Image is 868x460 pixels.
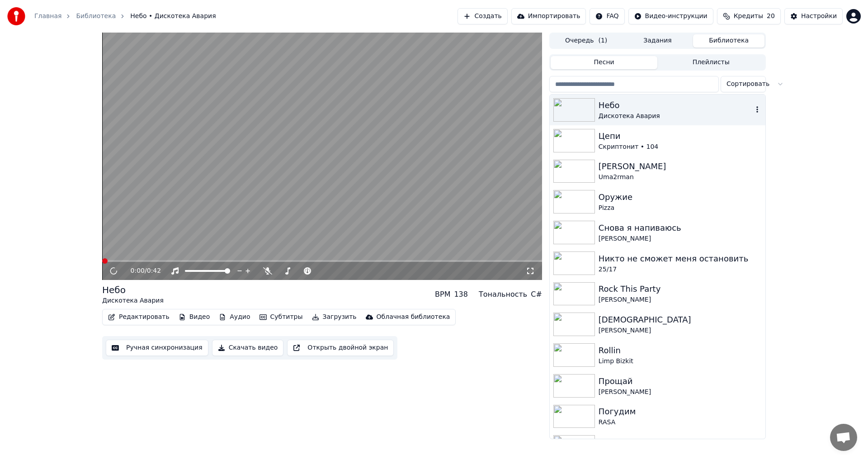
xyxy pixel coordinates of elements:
[531,289,542,300] div: C#
[599,130,762,142] div: Цепи
[106,340,208,356] button: Ручная синхронизация
[784,8,843,24] button: Настройки
[551,34,622,47] button: Очередь
[102,296,164,305] div: Дискотека Авария
[599,344,762,357] div: Rollin
[454,289,468,300] div: 138
[693,34,764,47] button: Библиотека
[308,311,360,323] button: Загрузить
[34,12,216,21] nav: breadcrumb
[599,283,762,295] div: Rock This Party
[657,56,764,69] button: Плейлисты
[104,311,173,323] button: Редактировать
[599,252,762,265] div: Никто не сможет меня остановить
[599,204,762,213] div: Pizza
[435,289,450,300] div: BPM
[599,388,762,397] div: [PERSON_NAME]
[76,12,116,21] a: Библиотека
[599,295,762,304] div: [PERSON_NAME]
[377,313,450,322] div: Облачная библиотека
[599,160,762,173] div: [PERSON_NAME]
[175,311,214,323] button: Видео
[590,8,624,24] button: FAQ
[599,265,762,274] div: 25/17
[622,34,693,47] button: Задания
[130,12,216,21] span: Небо • Дискотека Авария
[551,56,658,69] button: Песни
[599,436,762,449] div: Унесённые ветром
[599,99,753,112] div: Небо
[628,8,713,24] button: Видео-инструкции
[599,326,762,335] div: [PERSON_NAME]
[34,12,61,21] a: Главная
[599,234,762,243] div: [PERSON_NAME]
[599,418,762,427] div: RASA
[599,405,762,418] div: Погудим
[131,266,152,275] div: /
[458,8,507,24] button: Создать
[830,424,857,451] div: Открытый чат
[599,313,762,326] div: [DEMOGRAPHIC_DATA]
[734,12,763,21] span: Кредиты
[801,12,837,21] div: Настройки
[598,36,607,45] span: ( 1 )
[599,142,762,152] div: Скриптонит • 104
[767,12,775,21] span: 20
[599,375,762,388] div: Прощай
[511,8,586,24] button: Импортировать
[287,340,394,356] button: Открыть двойной экран
[599,191,762,204] div: Оружие
[599,112,753,121] div: Дискотека Авария
[131,266,145,275] span: 0:00
[256,311,307,323] button: Субтитры
[212,340,284,356] button: Скачать видео
[7,7,25,25] img: youka
[147,266,161,275] span: 0:42
[599,173,762,182] div: Uma2rman
[599,357,762,366] div: Limp Bizkit
[726,80,769,89] span: Сортировать
[599,222,762,234] div: Снова я напиваюсь
[717,8,781,24] button: Кредиты20
[215,311,254,323] button: Аудио
[479,289,527,300] div: Тональность
[102,284,164,296] div: Небо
